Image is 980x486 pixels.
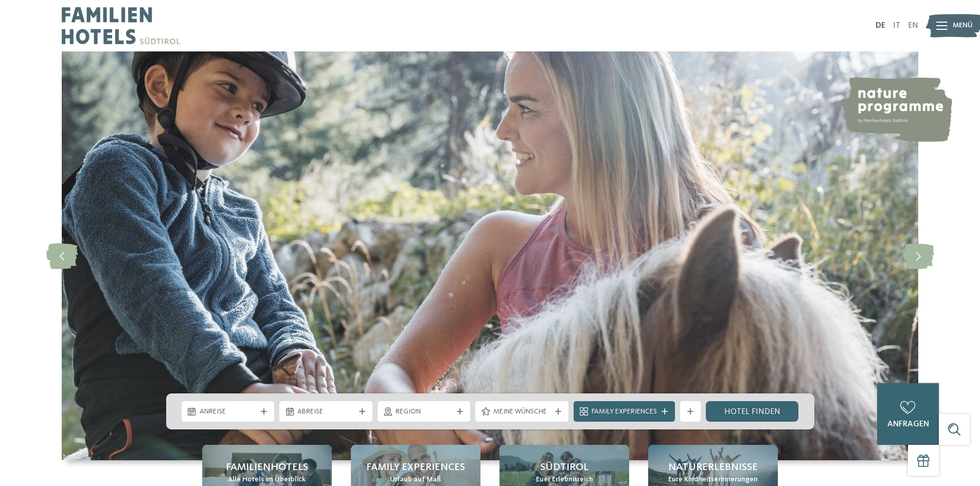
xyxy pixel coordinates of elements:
[893,22,900,30] a: IT
[493,407,550,417] span: Meine Wünsche
[390,475,441,485] span: Urlaub auf Maß
[953,21,973,31] span: Menü
[887,420,929,428] span: anfragen
[668,460,758,475] span: Naturerlebnisse
[226,460,308,475] span: Familienhotels
[200,407,257,417] span: Anreise
[396,407,453,417] span: Region
[62,51,918,460] img: Familienhotels Südtirol: The happy family places
[706,401,799,422] a: Hotel finden
[228,475,306,485] span: Alle Hotels im Überblick
[839,77,952,142] img: nature programme by Familienhotels Südtirol
[908,22,918,30] a: EN
[592,407,657,417] span: Family Experiences
[876,22,885,30] a: DE
[540,460,589,475] span: Südtirol
[536,475,593,485] span: Euer Erlebnisreich
[297,407,354,417] span: Abreise
[366,460,465,475] span: Family Experiences
[668,475,758,485] span: Eure Kindheitserinnerungen
[877,383,939,445] a: anfragen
